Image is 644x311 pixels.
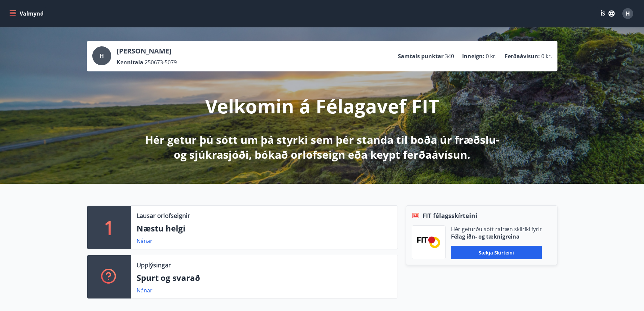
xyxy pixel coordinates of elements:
[137,272,392,284] p: Spurt og svarað
[144,132,501,162] p: Hér getur þú sótt um þá styrki sem þér standa til boða úr fræðslu- og sjúkrasjóði, bókað orlofsei...
[597,7,618,20] button: ÍS
[451,225,542,233] p: Hér geturðu sótt rafræn skilríki fyrir
[137,223,392,234] p: Næstu helgi
[423,211,477,220] span: FIT félagsskírteini
[137,211,190,220] p: Lausar orlofseignir
[398,52,444,60] p: Samtals punktar
[451,246,542,259] button: Sækja skírteini
[541,52,552,60] span: 0 kr.
[137,237,152,245] a: Nánar
[137,261,171,269] p: Upplýsingar
[505,52,540,60] p: Ferðaávísun :
[100,52,104,60] span: H
[445,52,454,60] span: 340
[462,52,484,60] p: Inneign :
[117,46,177,56] p: [PERSON_NAME]
[451,233,542,240] p: Félag iðn- og tæknigreina
[8,7,46,20] button: menu
[205,93,439,119] p: Velkomin á Félagavef FIT
[626,10,630,17] span: H
[137,287,152,294] a: Nánar
[417,237,440,248] img: FPQVkF9lTnNbbaRSFyT17YYeljoOGk5m51IhT0bO.png
[620,5,636,22] button: H
[145,59,177,66] span: 250673-5079
[486,52,497,60] span: 0 kr.
[117,59,143,66] p: Kennitala
[104,215,115,240] p: 1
